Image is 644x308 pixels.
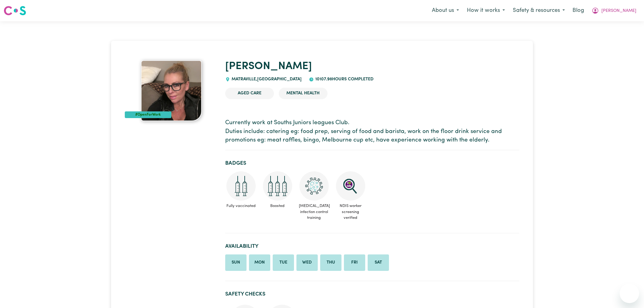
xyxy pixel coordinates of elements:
a: Blog [569,4,588,17]
img: NDIS Worker Screening Verified [336,171,365,201]
span: 10107.98 hours completed [314,77,373,82]
p: Currently work at Souths Juniors leagues Club. Duties include: catering eg: food prep, serving of... [225,119,519,145]
h2: Availability [225,243,519,250]
button: How it works [463,4,509,17]
img: CS Academy: COVID-19 Infection Control Training course completed [299,171,329,201]
li: Available on Friday [344,254,365,271]
img: Suzanne [141,60,202,121]
li: Available on Saturday [368,254,389,271]
span: Fully vaccinated [225,201,257,211]
a: [PERSON_NAME] [225,61,312,72]
a: Careseekers logo [4,4,26,18]
h2: Safety Checks [225,291,519,297]
li: Available on Sunday [225,254,247,271]
span: [MEDICAL_DATA] infection control training [298,201,330,223]
span: [PERSON_NAME] [601,8,636,14]
h2: Badges [225,160,519,166]
img: Care and support worker has received 2 doses of COVID-19 vaccine [226,171,256,201]
button: About us [428,4,463,17]
span: NDIS worker screening verified [335,201,366,223]
li: Mental Health [279,88,327,99]
li: Aged Care [225,88,274,99]
div: #OpenForWork [125,111,171,118]
li: Available on Wednesday [296,254,318,271]
a: Suzanne's profile picture'#OpenForWork [125,60,218,121]
iframe: Button to launch messaging window [620,284,639,303]
button: My Account [588,4,640,17]
span: MATRAVILLE , [GEOGRAPHIC_DATA] [230,77,302,82]
span: Boosted [262,201,293,211]
li: Available on Monday [249,254,270,271]
li: Available on Thursday [320,254,341,271]
img: Care and support worker has received booster dose of COVID-19 vaccination [263,171,292,201]
li: Available on Tuesday [273,254,294,271]
img: Careseekers logo [4,5,26,16]
button: Safety & resources [509,4,569,17]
